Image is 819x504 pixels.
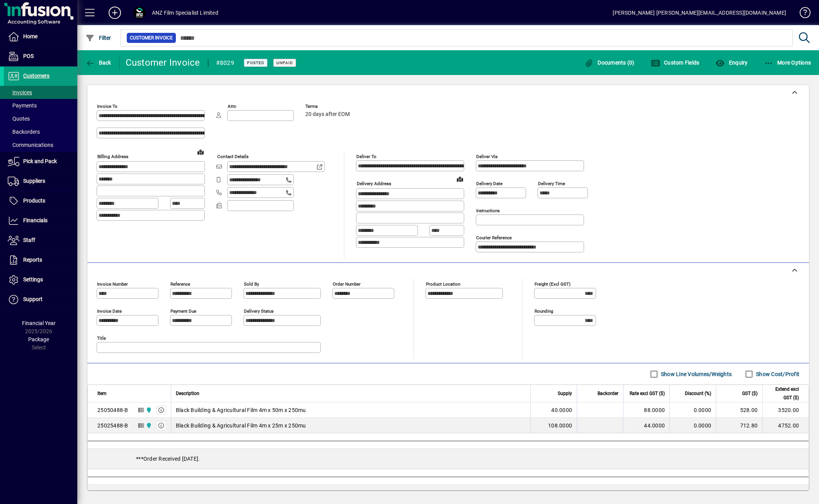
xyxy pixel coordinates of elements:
span: Custom Fields [651,60,700,66]
span: Customers [23,73,49,79]
mat-label: Deliver To [356,154,376,159]
mat-label: Invoice To [97,104,117,109]
a: Backorders [4,125,77,138]
button: Documents (0) [582,56,637,70]
span: 20 days after EOM [305,111,350,117]
span: Staff [23,237,35,243]
span: Terms [305,104,352,109]
span: Support [23,296,43,302]
div: #8029 [216,57,234,69]
a: Staff [4,231,77,250]
span: Filter [85,35,111,41]
span: Invoices [8,89,32,95]
mat-label: Delivery date [476,181,502,186]
a: View on map [454,173,466,185]
div: 25025488-B [97,422,128,429]
a: Settings [4,270,77,289]
button: Custom Fields [649,56,702,70]
div: 25050488-B [97,406,128,414]
mat-label: Courier Reference [476,235,512,240]
span: Pick and Pack [23,158,57,164]
mat-label: Freight (excl GST) [535,281,570,287]
span: Products [23,198,45,204]
mat-label: Attn [228,104,236,109]
span: Customer Invoice [130,34,173,42]
span: Rate excl GST ($) [630,389,665,398]
td: 0.0000 [669,402,716,418]
span: GST ($) [742,389,758,398]
mat-label: Order number [333,281,361,287]
span: POS [23,53,34,59]
span: AKL Warehouse [144,421,153,430]
span: Suppliers [23,178,45,184]
div: 88.0000 [628,406,665,414]
label: Show Line Volumes/Weights [659,370,732,378]
span: Unpaid [276,60,293,65]
span: Home [23,33,37,39]
span: Black Building & Agricultural Film 4m x 25m x 250mu [176,422,306,429]
span: Posted [247,60,264,65]
a: Home [4,27,77,46]
span: 108.0000 [548,422,572,429]
div: 44.0000 [628,422,665,429]
span: Settings [23,276,43,283]
div: [PERSON_NAME] [PERSON_NAME][EMAIL_ADDRESS][DOMAIN_NAME] [613,7,786,19]
span: Description [176,389,199,398]
span: Financial Year [22,320,56,326]
span: Enquiry [715,60,747,66]
td: 4752.00 [762,418,809,433]
button: More Options [762,56,813,70]
a: Communications [4,138,77,152]
span: Back [85,60,111,66]
td: 3520.00 [762,402,809,418]
span: Item [97,389,107,398]
a: Reports [4,250,77,270]
span: Black Building & Agricultural Film 4m x 50m x 250mu [176,406,306,414]
mat-label: Invoice date [97,308,122,314]
a: Pick and Pack [4,152,77,171]
a: Products [4,191,77,211]
span: Extend excl GST ($) [767,385,799,402]
a: Payments [4,99,77,112]
mat-label: Invoice number [97,281,128,287]
span: Quotes [8,116,30,122]
span: Discount (%) [685,389,711,398]
mat-label: Deliver via [476,154,497,159]
app-page-header-button: Back [77,56,120,70]
span: Supply [558,389,572,398]
span: Backorder [598,389,618,398]
button: Filter [83,31,113,45]
a: POS [4,47,77,66]
a: Knowledge Base [794,2,809,27]
a: Suppliers [4,172,77,191]
mat-label: Rounding [535,308,553,314]
mat-label: Delivery status [244,308,274,314]
div: Customer Invoice [126,56,200,69]
a: Support [4,290,77,309]
a: View on map [194,146,207,158]
td: 0.0000 [669,418,716,433]
button: Back [83,56,113,70]
td: 528.00 [716,402,762,418]
span: AKL Warehouse [144,406,153,414]
td: 712.80 [716,418,762,433]
button: Enquiry [713,56,749,70]
span: 40.0000 [551,406,572,414]
button: Profile [127,6,152,20]
span: Reports [23,257,42,263]
mat-label: Title [97,335,106,341]
span: Documents (0) [584,60,635,66]
span: Backorders [8,129,40,135]
a: Quotes [4,112,77,125]
span: More Options [764,60,811,66]
mat-label: Instructions [476,208,500,213]
span: Communications [8,142,53,148]
div: ***Order Received [DATE]. [88,449,809,469]
div: ANZ Film Specialist Limited [152,7,218,19]
mat-label: Product location [426,281,460,287]
mat-label: Sold by [244,281,259,287]
span: Financials [23,217,48,223]
button: Add [102,6,127,20]
mat-label: Reference [170,281,190,287]
a: Financials [4,211,77,230]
